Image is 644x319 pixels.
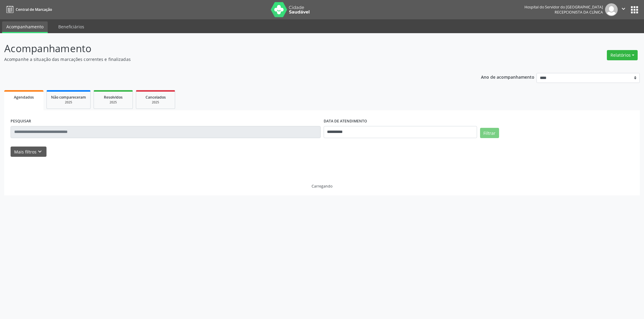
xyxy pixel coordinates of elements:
a: Central de Marcação [4,5,52,14]
div: 2025 [51,100,86,105]
div: Carregando [312,184,332,189]
label: PESQUISAR [11,117,31,126]
span: Recepcionista da clínica [555,10,603,15]
button: Mais filtroskeyboard_arrow_down [11,147,46,157]
span: Cancelados [146,95,166,100]
i:  [620,5,627,12]
p: Ano de acompanhamento [481,73,534,81]
button: Filtrar [480,128,499,138]
div: 2025 [140,100,171,105]
i: keyboard_arrow_down [37,148,43,155]
span: Central de Marcação [16,7,52,12]
a: Beneficiários [54,21,88,32]
span: Agendados [14,95,34,100]
button: Relatórios [607,50,638,60]
button:  [618,3,629,16]
div: Hospital do Servidor do [GEOGRAPHIC_DATA] [524,5,603,10]
div: 2025 [98,100,128,105]
span: Resolvidos [104,95,123,100]
a: Acompanhamento [2,21,48,33]
button: apps [629,5,640,15]
img: img [605,3,618,16]
p: Acompanhe a situação das marcações correntes e finalizadas [4,56,449,62]
p: Acompanhamento [4,41,449,56]
label: DATA DE ATENDIMENTO [324,117,367,126]
span: Não compareceram [51,95,86,100]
